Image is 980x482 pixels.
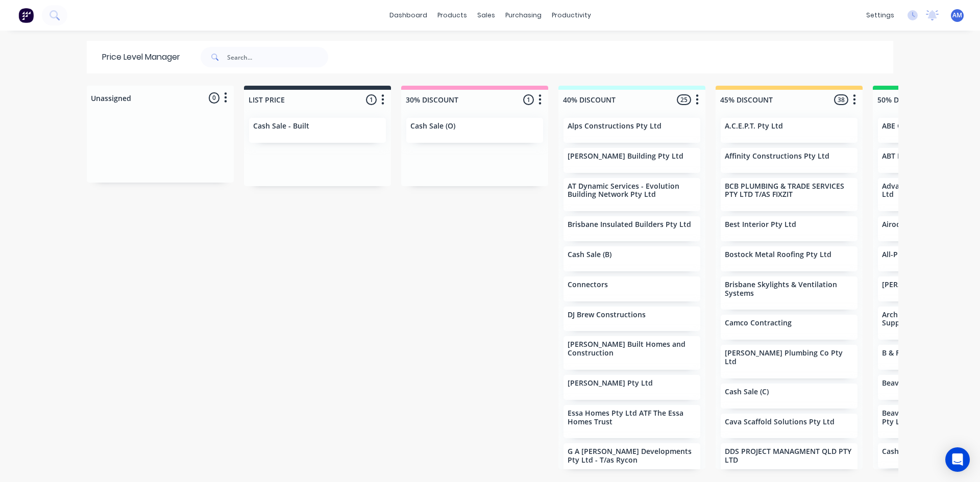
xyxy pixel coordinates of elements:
[882,447,926,456] p: Cash Sale (D)
[568,182,696,199] p: AT Dynamic Services - Evolution Building Network Pty Ltd
[563,443,700,477] div: G A [PERSON_NAME] Developments Pty Ltd - T/as Rycon
[721,148,857,173] div: Affinity Constructions Pty Ltd
[725,122,783,131] p: A.C.E.P.T. Pty Ltd
[563,216,700,241] div: Brisbane Insulated Builders Pty Ltd
[725,388,769,396] p: Cash Sale (C)
[721,384,857,409] div: Cash Sale (C)
[472,8,500,23] div: sales
[563,246,700,271] div: Cash Sale (B)
[568,340,696,358] p: [PERSON_NAME] Built Homes and Construction
[725,220,796,229] p: Best Interior Pty Ltd
[721,345,857,378] div: [PERSON_NAME] Plumbing Co Pty Ltd
[500,8,547,23] div: purchasing
[721,315,857,340] div: Camco Contracting
[721,246,857,271] div: Bostock Metal Roofing Pty Ltd
[725,152,829,161] p: Affinity Constructions Pty Ltd
[721,216,857,241] div: Best Interior Pty Ltd
[563,307,700,332] div: DJ Brew Constructions
[563,276,700,301] div: Connectors
[721,118,857,143] div: A.C.E.P.T. Pty Ltd
[882,250,965,259] p: All-Pro Interiors Pty Ltd
[721,178,857,212] div: BCB PLUMBING & TRADE SERVICES PTY LTD T/AS FIXZIT
[563,148,700,173] div: [PERSON_NAME] Building Pty Ltd
[568,311,646,319] p: DJ Brew Constructions
[249,118,386,143] div: Cash Sale - Built
[568,281,608,289] p: Connectors
[725,349,853,366] p: [PERSON_NAME] Plumbing Co Pty Ltd
[861,8,899,23] div: settings
[882,349,959,358] p: B & F Interiors Pty Ltd
[227,47,328,67] input: Search...
[563,405,700,439] div: Essa Homes Pty Ltd ATF The Essa Homes Trust
[721,443,857,477] div: DDS PROJECT MANAGMENT QLD PTY LTD
[721,414,857,439] div: Cava Scaffold Solutions Pty Ltd
[547,8,596,23] div: productivity
[725,182,853,199] p: BCB PLUMBING & TRADE SERVICES PTY LTD T/AS FIXZIT
[568,409,696,426] p: Essa Homes Pty Ltd ATF The Essa Homes Trust
[568,250,611,259] p: Cash Sale (B)
[563,178,700,212] div: AT Dynamic Services - Evolution Building Network Pty Ltd
[725,281,853,298] p: Brisbane Skylights & Ventilation Systems
[568,447,696,465] p: G A [PERSON_NAME] Developments Pty Ltd - T/as Rycon
[410,122,455,131] p: Cash Sale (O)
[725,447,853,465] p: DDS PROJECT MANAGMENT QLD PTY LTD
[882,152,960,161] p: ABT ROOFING PTY LTD
[568,122,661,131] p: Alps Constructions Pty Ltd
[384,8,432,23] a: dashboard
[725,418,835,426] p: Cava Scaffold Solutions Pty Ltd
[725,319,792,327] p: Camco Contracting
[568,152,683,161] p: [PERSON_NAME] Building Pty Ltd
[406,118,543,143] div: Cash Sale (O)
[882,220,975,229] p: Airocle / IVR Group Pty Ltd
[209,92,219,103] span: 0
[952,11,962,20] span: AM
[87,41,180,73] div: Price Level Manager
[563,336,700,370] div: [PERSON_NAME] Built Homes and Construction
[945,447,970,472] div: Open Intercom Messenger
[563,375,700,400] div: [PERSON_NAME] Pty Ltd
[721,276,857,310] div: Brisbane Skylights & Ventilation Systems
[432,8,472,23] div: products
[568,379,653,388] p: [PERSON_NAME] Pty Ltd
[18,8,34,23] img: Factory
[725,250,831,259] p: Bostock Metal Roofing Pty Ltd
[882,281,970,289] p: [PERSON_NAME] Services
[89,93,131,104] div: Unassigned
[568,220,691,229] p: Brisbane Insulated Builders Pty Ltd
[253,122,309,131] p: Cash Sale - Built
[563,118,700,143] div: Alps Constructions Pty Ltd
